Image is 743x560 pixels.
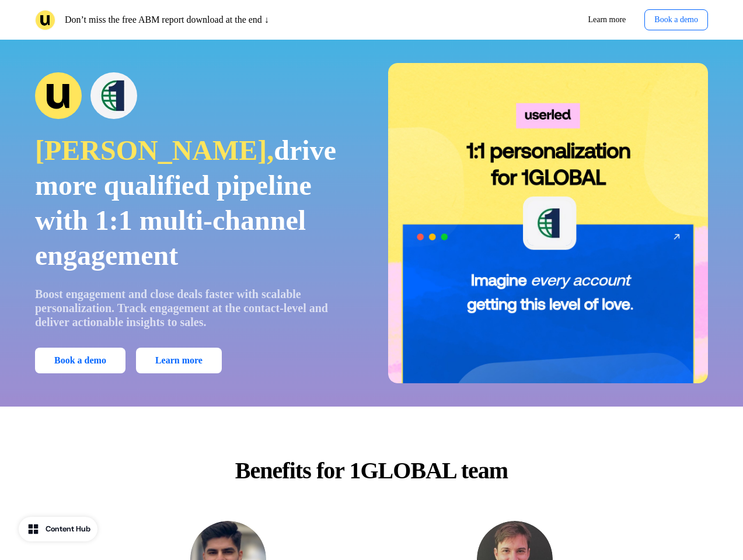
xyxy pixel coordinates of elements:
[35,135,274,166] span: [PERSON_NAME],
[35,348,125,373] button: Book a demo
[19,517,97,541] button: Content Hub
[35,133,355,273] p: drive more qualified pipeline with 1:1 multi-channel engagement
[211,453,532,488] p: Benefits for 1GLOBAL team
[136,348,222,373] a: Learn more
[644,9,708,30] button: Book a demo
[65,13,269,27] p: Don’t miss the free ABM report download at the end ↓
[578,9,635,30] a: Learn more
[35,287,355,329] p: Boost engagement and close deals faster with scalable personalization. Track engagement at the co...
[46,523,90,535] div: Content Hub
